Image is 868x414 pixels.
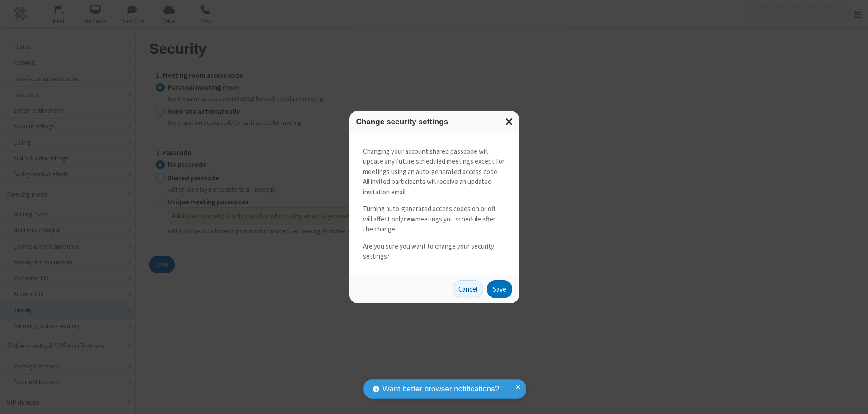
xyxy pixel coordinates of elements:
span: Want better browser notifications? [382,383,499,395]
button: Close modal [500,111,519,133]
strong: new [403,215,415,223]
p: Turning auto-generated access codes on or off will affect only meetings you schedule after the ch... [363,204,505,235]
p: Are you sure you want to change your security settings? [363,241,505,262]
button: Cancel [453,280,483,298]
p: Changing your account shared passcode will update any future scheduled meetings except for meetin... [363,146,505,198]
h3: Change security settings [356,118,512,126]
button: Save [487,280,512,298]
